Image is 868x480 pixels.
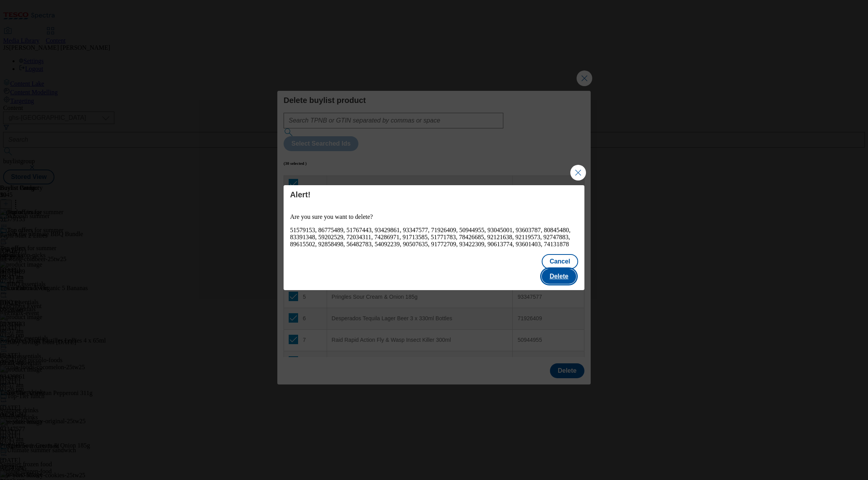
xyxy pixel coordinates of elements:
button: Close Modal [570,165,586,180]
button: Cancel [542,254,578,269]
p: Are you sure you want to delete? [290,213,578,220]
div: 51579153, 86775489, 51767443, 93429861, 93347577, 71926409, 50944955, 93045001, 93603787, 8084548... [290,227,578,248]
div: Modal [284,185,584,290]
h4: Alert! [290,190,578,199]
button: Delete [542,269,576,284]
